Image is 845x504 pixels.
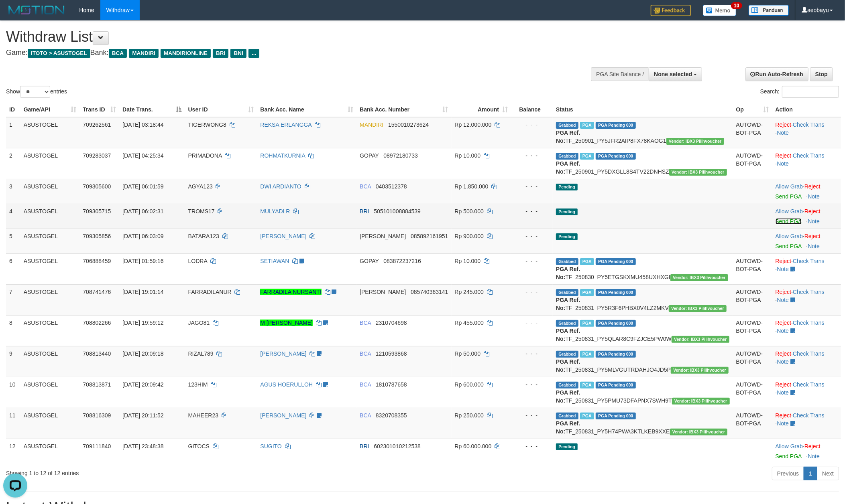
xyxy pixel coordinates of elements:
span: PGA Pending [596,413,636,419]
span: [DATE] 06:03:09 [122,233,163,239]
b: PGA Ref. No: [556,420,580,435]
span: 709262561 [83,121,111,128]
td: ASUSTOGEL [20,179,80,204]
a: Reject [776,152,792,159]
td: TF_250901_PY5DXGLL8S4TV22DNHSZ [553,148,733,179]
div: - - - [514,232,550,240]
td: 10 [6,377,20,408]
span: MANDIRIONLINE [161,49,211,58]
td: 3 [6,179,20,204]
span: [DATE] 19:59:12 [122,320,163,326]
th: Bank Acc. Number: activate to sort column ascending [356,102,451,117]
span: Copy 505101008884539 to clipboard [374,208,421,215]
span: ITOTO > ASUSTOGEL [28,49,90,58]
span: PGA Pending [596,122,636,129]
span: Grabbed [556,320,578,327]
span: [DATE] 20:11:52 [122,412,163,419]
a: Reject [776,121,792,128]
input: Search: [782,86,839,98]
span: [DATE] 20:09:18 [122,350,163,357]
span: [PERSON_NAME] [360,233,406,239]
td: TF_250831_PY5R3F6PHBX0V4LZ2MKV [553,284,733,315]
td: ASUSTOGEL [20,148,80,179]
div: - - - [514,381,550,389]
span: 709283037 [83,152,111,159]
b: PGA Ref. No: [556,266,580,280]
td: AUTOWD-BOT-PGA [733,346,772,377]
a: Send PGA [776,243,802,249]
span: Copy 1550010273624 to clipboard [388,121,429,128]
a: Check Trans [793,320,825,326]
th: Op: activate to sort column ascending [733,102,772,117]
span: 709111840 [83,443,111,449]
div: - - - [514,121,550,129]
span: BCA [360,350,371,357]
span: BNI [230,49,246,58]
a: Note [808,243,820,249]
span: Grabbed [556,289,578,296]
td: ASUSTOGEL [20,284,80,315]
td: · · [772,377,841,408]
span: Rp 245.000 [455,289,484,295]
a: M [PERSON_NAME] [260,320,313,326]
span: GOPAY [360,152,379,159]
span: Copy 1810787658 to clipboard [376,381,407,388]
span: ... [248,49,259,58]
span: PGA Pending [596,258,636,265]
span: FARRADILANUR [188,289,232,295]
td: TF_250830_PY5ETGSKXMU458UXHXGI [553,253,733,284]
a: AGUS HOERULLOH [260,381,313,388]
b: PGA Ref. No: [556,160,580,175]
td: AUTOWD-BOT-PGA [733,284,772,315]
span: Copy 085892161951 to clipboard [411,233,448,239]
td: 9 [6,346,20,377]
h4: Game: Bank: [6,49,555,57]
span: Marked by aeotriv [580,382,594,389]
a: Check Trans [793,152,825,159]
div: - - - [514,257,550,265]
div: - - - [514,288,550,296]
td: 5 [6,229,20,253]
td: 1 [6,117,20,148]
span: [DATE] 19:01:14 [122,289,163,295]
span: GITOCS [188,443,210,449]
a: Check Trans [793,381,825,388]
span: [DATE] 23:48:38 [122,443,163,449]
span: Vendor URL: https://payment5.1velocity.biz [672,398,730,405]
b: PGA Ref. No: [556,297,580,311]
th: ID [6,102,20,117]
td: 12 [6,439,20,464]
a: Note [777,358,789,365]
span: RIZAL789 [188,350,214,357]
td: AUTOWD-BOT-PGA [733,148,772,179]
span: BCA [360,320,371,326]
a: Note [808,453,820,459]
td: 6 [6,253,20,284]
td: · · [772,148,841,179]
span: MAHEER23 [188,412,218,419]
a: Reject [776,258,792,264]
a: ROHMATKURNIA [260,152,305,159]
span: Vendor URL: https://payment5.1velocity.biz [669,169,727,176]
span: [DATE] 03:18:44 [122,121,163,128]
img: panduan.png [749,5,789,16]
a: Note [808,218,820,225]
span: BCA [360,412,371,419]
td: TF_250831_PY5H74PWA3KTLKEB9XXE [553,408,733,439]
label: Search: [760,86,839,98]
span: Rp 250.000 [455,412,484,419]
span: Rp 10.000 [455,258,481,264]
span: Vendor URL: https://payment5.1velocity.biz [669,305,727,312]
a: Check Trans [793,258,825,264]
a: Next [817,467,839,480]
td: · · [772,346,841,377]
span: 709305715 [83,208,111,215]
span: 709305856 [83,233,111,239]
span: · [776,183,804,190]
span: 709305600 [83,183,111,190]
a: Note [777,389,789,396]
td: 2 [6,148,20,179]
span: Rp 600.000 [455,381,484,388]
span: JAGO81 [188,320,210,326]
span: PGA Pending [596,320,636,327]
